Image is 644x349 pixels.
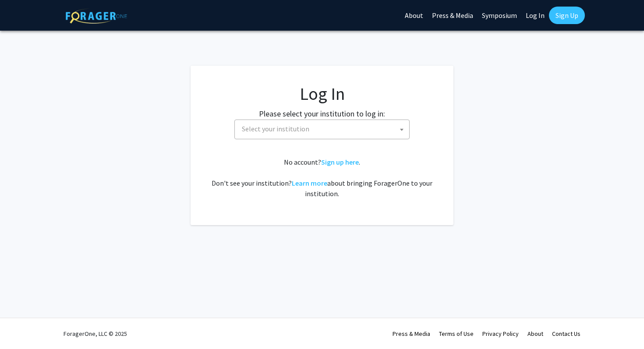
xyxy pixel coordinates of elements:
[393,330,430,338] a: Press & Media
[549,7,585,24] a: Sign Up
[292,179,327,187] a: Learn more about bringing ForagerOne to your institution
[242,124,309,133] span: Select your institution
[439,330,474,338] a: Terms of Use
[238,120,409,138] span: Select your institution
[7,310,37,342] iframe: Chat
[527,330,543,338] a: About
[64,318,127,349] div: ForagerOne, LLC © 2025
[234,120,410,139] span: Select your institution
[552,330,580,338] a: Contact Us
[482,330,519,338] a: Privacy Policy
[208,157,436,199] div: No account? . Don't see your institution? about bringing ForagerOne to your institution.
[208,83,436,104] h1: Log In
[66,8,127,24] img: ForagerOne Logo
[321,158,359,166] a: Sign up here
[259,108,385,120] label: Please select your institution to log in:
